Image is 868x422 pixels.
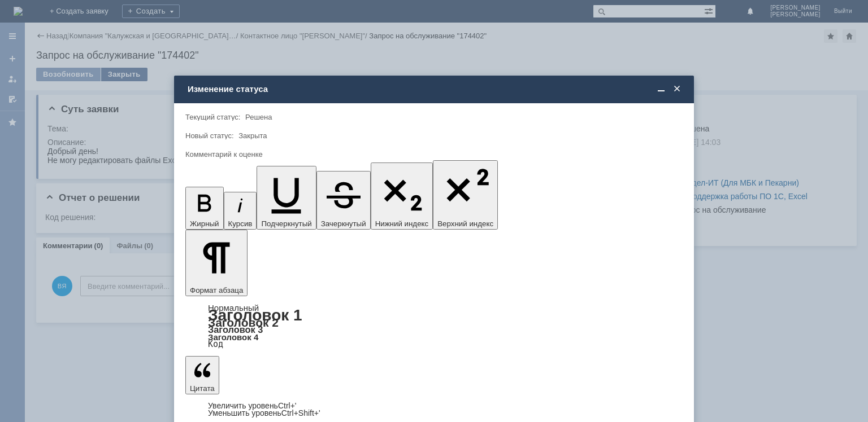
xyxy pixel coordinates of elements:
[208,401,297,410] a: Increase
[188,84,683,94] div: Изменение статуса
[208,408,320,417] a: Decrease
[185,151,680,158] div: Комментарий к оценке
[371,162,433,230] button: Нижний индекс
[185,113,240,121] label: Текущий статус:
[185,230,248,296] button: Формат абзаца
[375,219,429,228] span: Нижний индекс
[185,402,683,417] div: Цитата
[433,160,498,230] button: Верхний индекс
[316,171,371,230] button: Зачеркнутый
[245,113,272,121] span: Решена
[208,303,259,313] a: Нормальный
[185,356,219,394] button: Цитата
[238,131,267,140] span: Закрыта
[261,219,311,228] span: Подчеркнутый
[185,131,234,140] label: Новый статус:
[208,306,302,324] a: Заголовок 1
[278,401,297,410] span: Ctrl+'
[208,339,223,349] a: Код
[437,219,493,228] span: Верхний индекс
[185,304,683,348] div: Формат абзаца
[224,192,257,230] button: Курсив
[257,166,316,230] button: Подчеркнутый
[190,384,215,393] span: Цитата
[228,219,253,228] span: Курсив
[671,84,683,94] span: Закрыть
[208,324,263,335] a: Заголовок 3
[190,286,243,294] span: Формат абзаца
[281,408,320,417] span: Ctrl+Shift+'
[656,84,667,94] span: Свернуть (Ctrl + M)
[321,219,366,228] span: Зачеркнутый
[208,332,258,342] a: Заголовок 4
[190,219,219,228] span: Жирный
[208,316,279,329] a: Заголовок 2
[185,187,224,230] button: Жирный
